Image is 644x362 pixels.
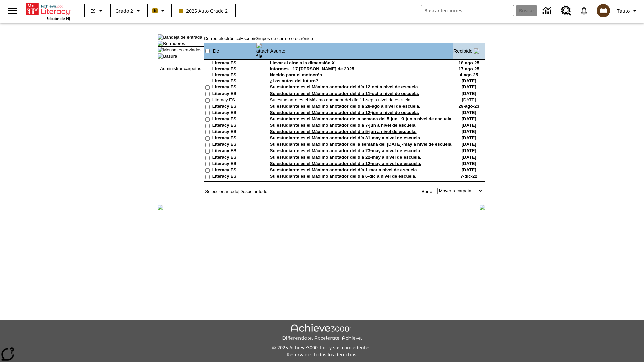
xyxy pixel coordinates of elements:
[270,66,354,71] a: Informes - 17 [PERSON_NAME] de 2025
[270,142,453,147] a: Su estudiante es el Máximo anotador de la semana del [DATE]-may a nivel de escuela.
[270,97,412,102] a: Su estudiante es el Máximo anotador del día 11-sep a nivel de escuela.
[462,97,476,102] nobr: [DATE]
[212,84,256,91] td: Literacy ES
[158,53,163,59] img: folder_icon.gif
[270,129,417,134] a: Su estudiante es el Máximo anotador del día 5-jun a nivel de escuela.
[270,116,453,121] a: Su estudiante es el Máximo anotador de la semana del 5-jun - 9-jun a nivel de escuela.
[421,5,514,16] input: Buscar campo
[462,135,476,140] nobr: [DATE]
[270,174,416,179] a: Su estudiante es el Máximo anotador del día 6-dic a nivel de escuela.
[90,7,96,14] span: ES
[459,60,479,65] nobr: 18-ago-25
[462,129,476,134] nobr: [DATE]
[154,6,157,15] span: B
[459,104,479,109] nobr: 29-ago-23
[462,142,476,147] nobr: [DATE]
[462,78,476,83] nobr: [DATE]
[87,5,108,17] button: Lenguaje: ES, Selecciona un idioma
[256,43,270,59] img: attach file
[212,104,256,110] td: Literacy ES
[160,66,201,71] a: Administrar carpetas
[255,36,313,41] a: Grupos de correo electrónico
[212,167,256,174] td: Literacy ES
[462,148,476,153] nobr: [DATE]
[158,34,163,40] img: folder_icon_pick.gif
[163,54,177,59] a: Basura
[460,72,478,77] nobr: 4-ago-25
[158,41,163,46] img: folder_icon.gif
[270,91,419,96] a: Su estudiante es el Máximo anotador del día 11-oct a nivel de escuela.
[212,142,256,148] td: Literacy ES
[459,66,479,71] nobr: 17-ago-25
[212,129,256,135] td: Literacy ES
[270,48,286,54] a: Asunto
[462,155,476,160] nobr: [DATE]
[462,116,476,121] nobr: [DATE]
[270,167,418,172] a: Su estudiante es el Máximo anotador del día 1-mar a nivel de escuela.
[46,16,70,21] span: Edición de NJ
[480,205,485,210] img: table_footer_right.gif
[115,7,133,14] span: Grado 2
[240,36,255,41] a: Escribir
[163,47,201,52] a: Mensajes enviados
[212,66,256,72] td: Literacy ES
[270,84,419,89] a: Su estudiante es el Máximo anotador del día 12-oct a nivel de escuela.
[270,155,421,160] a: Su estudiante es el Máximo anotador del día 22-may a nivel de escuela.
[204,188,286,195] td: |
[212,155,256,161] td: Literacy ES
[158,47,163,52] img: folder_icon.gif
[597,4,610,17] img: avatar image
[282,324,362,341] img: Achieve3000 Differentiate Accelerate Achieve
[212,78,256,84] td: Literacy ES
[270,60,335,65] a: Llevar el cine a la dimensión X
[617,7,630,14] span: Tauto
[213,48,219,54] a: De
[113,5,145,17] button: Grado: Grado 2, Elige un grado
[462,91,476,96] nobr: [DATE]
[575,2,593,19] a: Notificaciones
[163,41,185,46] a: Borradores
[270,123,417,128] a: Su estudiante es el Máximo anotador del día 7-jun a nivel de escuela.
[212,110,256,116] td: Literacy ES
[614,5,641,17] button: Perfil/Configuración
[539,2,557,20] a: Centro de información
[270,110,419,115] a: Su estudiante es el Máximo anotador del día 12-jun a nivel de escuela.
[26,2,70,21] div: Portada
[212,97,256,104] td: Literacy ES
[453,48,473,54] a: Recibido
[462,84,476,89] nobr: [DATE]
[474,48,479,54] img: arrow_down.gif
[212,135,256,142] td: Literacy ES
[593,2,614,19] button: Escoja un nuevo avatar
[179,7,228,14] span: 2025 Auto Grade 2
[461,174,477,179] nobr: 7-dic-22
[270,161,421,166] a: Su estudiante es el Máximo anotador del día 12-may a nivel de escuela.
[212,116,256,123] td: Literacy ES
[239,189,267,194] a: Despejar todo
[150,5,169,17] button: Boost El color de la clase es anaranjado claro. Cambiar el color de la clase.
[462,110,476,115] nobr: [DATE]
[212,72,256,78] td: Literacy ES
[3,1,22,21] button: Abrir el menú lateral
[212,91,256,97] td: Literacy ES
[204,36,240,41] a: Correo electrónico
[270,135,421,140] a: Su estudiante es el Máximo anotador del día 31-may a nivel de escuela.
[270,148,421,153] a: Su estudiante es el Máximo anotador del día 23-may a nivel de escuela.
[462,167,476,172] nobr: [DATE]
[212,174,256,180] td: Literacy ES
[212,148,256,155] td: Literacy ES
[462,123,476,128] nobr: [DATE]
[212,60,256,66] td: Literacy ES
[204,198,485,199] img: black_spacer.gif
[163,35,202,40] a: Bandeja de entrada
[270,104,420,109] a: Su estudiante es el Máximo anotador del día 28-ago a nivel de escuela.
[158,205,163,210] img: table_footer_left.gif
[557,2,575,20] a: Centro de recursos, Se abrirá en una pestaña nueva.
[462,161,476,166] nobr: [DATE]
[212,123,256,129] td: Literacy ES
[422,189,434,194] a: Borrar
[212,161,256,167] td: Literacy ES
[270,78,318,83] a: ¿Los autos del futuro?
[270,72,322,77] a: Nacido para el motocrós
[205,189,238,194] a: Seleccionar todo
